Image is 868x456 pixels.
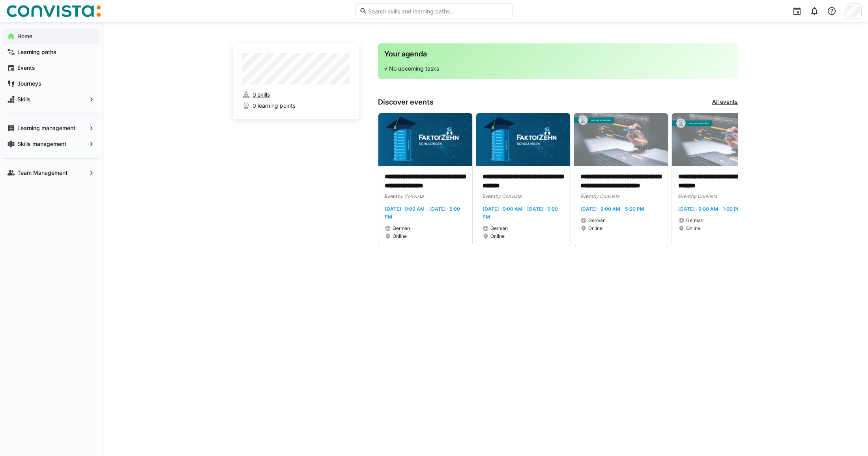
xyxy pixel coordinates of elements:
[712,98,738,107] a: All events
[672,113,766,166] img: image
[483,206,558,220] span: [DATE] · 9:00 AM - [DATE] · 5:00 PM
[574,113,668,166] img: image
[490,233,505,239] span: Online
[495,193,522,199] span: by Convista
[588,217,606,224] span: German
[385,193,397,199] span: Event
[580,206,644,212] span: [DATE] · 9:00 AM - 5:00 PM
[490,225,508,232] span: German
[393,233,407,239] span: Online
[378,113,472,166] img: image
[476,113,570,166] img: image
[253,91,270,99] span: 0 skills
[691,193,717,199] span: by Convista
[385,206,460,220] span: [DATE] · 9:00 AM - [DATE] · 5:00 PM
[686,217,703,224] span: German
[253,102,296,110] span: 0 learning points
[367,7,509,15] input: Search skills and learning paths…
[397,193,424,199] span: by Convista
[580,193,593,199] span: Event
[483,193,495,199] span: Event
[393,225,410,232] span: German
[588,225,602,232] span: Online
[384,65,731,73] p: √ No upcoming tasks
[384,50,731,58] h3: Your agenda
[686,225,700,232] span: Online
[242,91,350,99] a: 0 skills
[593,193,619,199] span: by Convista
[378,98,434,107] h3: Discover events
[678,193,691,199] span: Event
[678,206,741,212] span: [DATE] · 9:00 AM - 1:00 PM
